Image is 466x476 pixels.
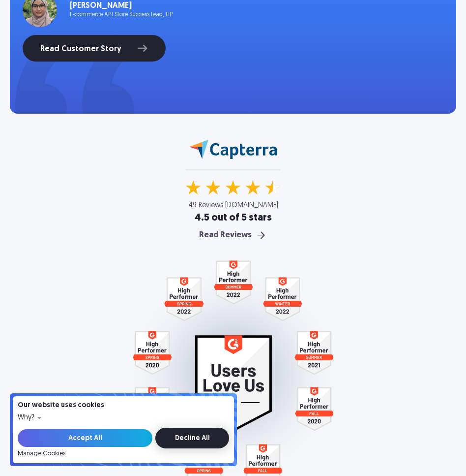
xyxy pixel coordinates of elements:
[18,429,152,447] input: Accept All
[70,2,173,10] div: [PERSON_NAME]
[185,229,281,242] a: Read Reviews
[18,414,34,421] div: Why?
[18,402,229,409] h4: Our website uses cookies
[185,202,281,209] div: 49 Reviews [DOMAIN_NAME]
[155,428,229,448] input: Decline All
[70,12,173,18] div: E-commerce APJ Store Success Lead, HP
[23,35,166,62] a: Read Customer Story
[199,231,252,239] div: Read Reviews
[185,213,281,223] div: 4.5 out of 5 stars
[18,450,65,457] a: Manage Cookies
